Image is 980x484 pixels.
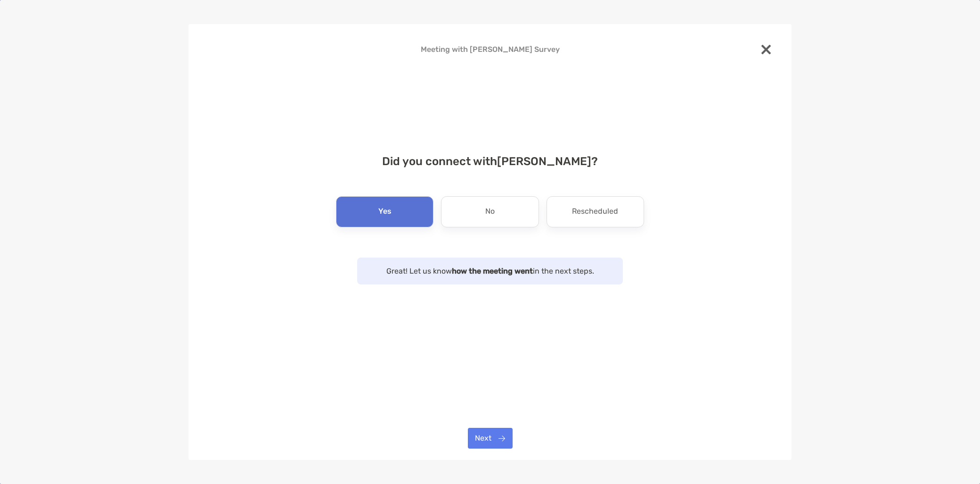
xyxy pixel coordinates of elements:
img: close modal [761,45,771,54]
p: No [485,204,495,219]
p: Yes [378,204,392,219]
button: Next [468,428,513,449]
p: Great! Let us know in the next steps. [367,265,613,277]
p: Rescheduled [572,204,618,219]
strong: how the meeting went [452,267,533,275]
h4: Did you connect with [PERSON_NAME] ? [204,155,776,168]
h4: Meeting with [PERSON_NAME] Survey [204,45,776,54]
